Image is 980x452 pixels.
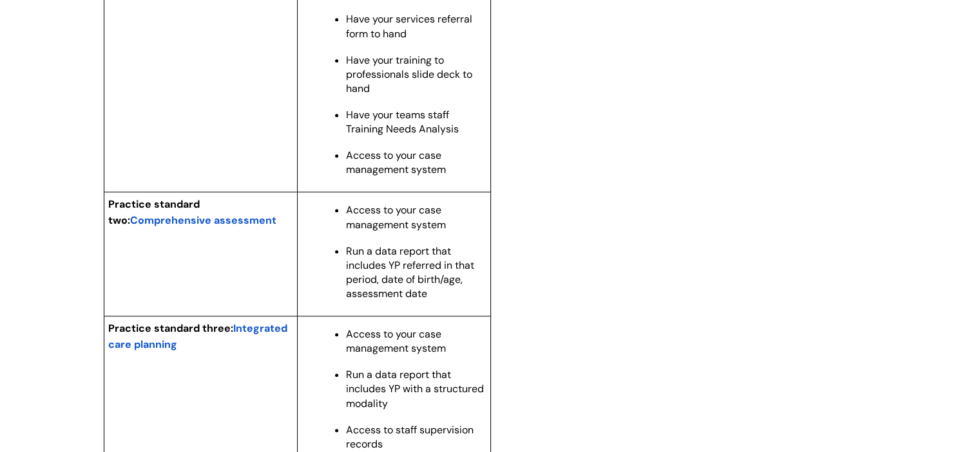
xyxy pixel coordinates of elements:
[108,320,287,352] a: Integrated care planning
[346,244,474,300] span: Run a data report that includes YP referred in that period, date of birth/age, assessment date
[108,197,200,227] span: Practice standard two:
[346,368,484,410] span: Run a data report that includes YP with a structured modality
[346,53,472,95] span: Have your training to professionals slide deck to hand
[346,423,474,451] span: Access to staff supervision records
[108,321,233,335] span: Practice standard three:
[346,203,446,231] span: Access to your case management system
[346,108,459,136] span: Have your teams staff Training Needs Analysis
[346,12,472,40] span: Have your services referral form to hand
[346,327,446,355] span: Access to your case management system
[346,149,446,176] span: Access to your case management system
[130,212,276,228] a: Comprehensive assessment
[130,213,276,227] span: Comprehensive assessment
